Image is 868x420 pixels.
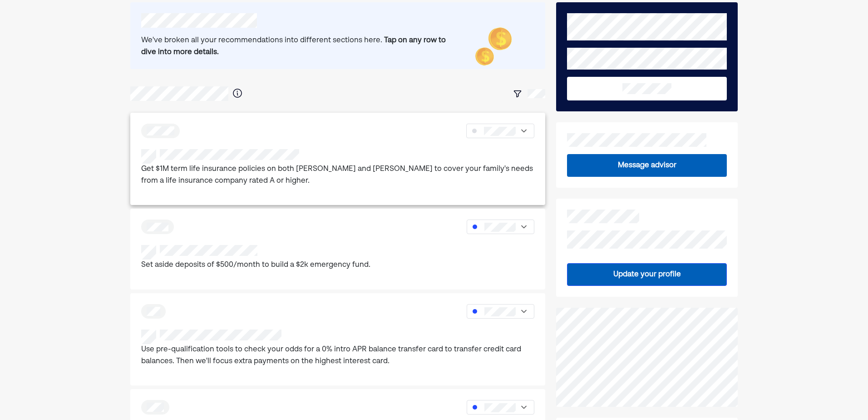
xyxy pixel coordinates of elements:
[141,35,456,58] div: We've broken all your recommendations into different sections here.
[141,164,534,187] p: Get $1M term life insurance policies on both [PERSON_NAME] and [PERSON_NAME] to cover your family...
[567,263,727,286] button: Update your profile
[141,260,370,271] p: Set aside deposits of $500/month to build a $2k emergency fund.
[567,154,727,177] button: Message advisor
[141,37,446,56] b: Tap on any row to dive into more details.
[141,344,534,367] p: Use pre-qualification tools to check your odds for a 0% intro APR balance transfer card to transf...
